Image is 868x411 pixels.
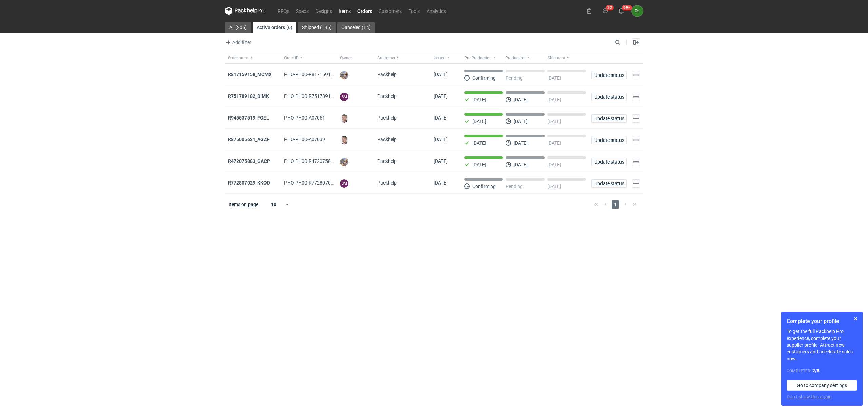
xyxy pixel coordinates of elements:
[340,93,348,101] figcaption: SM
[253,22,296,33] a: Active orders (6)
[225,52,281,63] button: Order name
[377,55,395,61] span: Customer
[340,55,352,61] span: Owner
[591,179,627,188] button: Update status
[337,22,375,33] a: Canceled (14)
[228,137,270,142] a: R875005631_AGZF
[506,183,523,189] p: Pending
[514,140,528,146] p: [DATE]
[298,22,336,33] a: Shipped (185)
[405,7,423,15] a: Tools
[434,55,446,61] span: Issued
[228,93,269,99] a: R751789182_DIMK
[472,97,486,102] p: [DATE]
[591,136,627,144] button: Update status
[375,52,431,63] button: Customer
[632,158,640,166] button: Actions
[434,72,448,77] span: 11/08/2025
[472,183,496,189] p: Confirming
[312,7,335,15] a: Designs
[284,180,351,186] span: PHO-PH00-R772807029_KKOD
[787,393,832,400] button: Don’t show this again
[228,158,270,164] a: R472075883_GACP
[787,328,857,362] p: To get the full Packhelp Pro experience, complete your supplier profile. Attract new customers an...
[354,7,375,15] a: Orders
[514,97,528,102] p: [DATE]
[224,38,252,46] button: Add filter
[787,367,857,374] div: Completed:
[340,136,348,144] img: Maciej Sikora
[434,137,448,142] span: 28/07/2025
[464,55,492,61] span: Pre-Production
[228,115,269,121] a: R945537519_FGEL
[514,118,528,124] p: [DATE]
[591,93,627,101] button: Update status
[594,116,624,121] span: Update status
[431,52,461,63] button: Issued
[284,72,352,77] span: PHO-PH00-R817159158_MCMX
[377,158,397,164] span: Packhelp
[263,200,285,209] div: 10
[224,38,251,46] span: Add filter
[547,75,561,81] p: [DATE]
[548,55,565,61] span: Shipment
[547,140,561,146] p: [DATE]
[632,5,643,17] button: OŁ
[225,22,251,33] a: All (205)
[461,52,504,63] button: Pre-Production
[594,94,624,99] span: Update status
[472,118,486,124] p: [DATE]
[594,181,624,186] span: Update status
[632,179,640,188] button: Actions
[340,114,348,123] img: Maciej Sikora
[375,7,405,15] a: Customers
[612,200,619,209] span: 1
[472,162,486,167] p: [DATE]
[787,380,857,391] a: Go to company settings
[504,52,546,63] button: Production
[340,71,348,79] img: Michał Palasek
[632,5,643,17] div: Olga Łopatowicz
[228,72,272,77] a: R817159158_MCMX
[340,158,348,166] img: Michał Palasek
[284,158,351,164] span: PHO-PH00-R472075883_GACP
[591,158,627,166] button: Update status
[284,115,325,121] span: PHO-PH00-A07051
[472,75,496,81] p: Confirming
[434,180,448,186] span: 27/05/2024
[632,114,640,123] button: Actions
[335,7,354,15] a: Items
[228,55,249,61] span: Order name
[377,72,397,77] span: Packhelp
[632,71,640,79] button: Actions
[472,140,486,146] p: [DATE]
[434,115,448,121] span: 31/07/2025
[547,97,561,102] p: [DATE]
[594,138,624,143] span: Update status
[281,52,338,63] button: Order ID
[812,368,820,373] strong: 2 / 8
[225,7,266,15] svg: Packhelp Pro
[340,179,348,188] figcaption: SM
[787,317,857,325] h1: Complete your profile
[423,7,449,15] a: Analytics
[547,183,561,189] p: [DATE]
[274,7,293,15] a: RFQs
[547,118,561,124] p: [DATE]
[284,137,325,142] span: PHO-PH00-A07039
[505,55,526,61] span: Production
[547,162,561,167] p: [DATE]
[284,55,299,61] span: Order ID
[377,93,397,99] span: Packhelp
[632,136,640,144] button: Actions
[594,159,624,164] span: Update status
[632,93,640,101] button: Actions
[434,158,448,164] span: 21/07/2025
[377,115,397,121] span: Packhelp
